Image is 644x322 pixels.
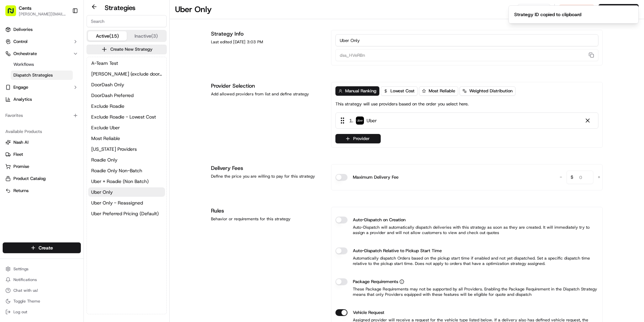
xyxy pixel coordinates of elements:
[19,5,32,11] span: Cents
[57,151,62,156] div: 💻
[91,71,162,77] span: [PERSON_NAME] (exclude doordash)
[63,150,108,157] span: API Documentation
[211,91,323,97] div: Add allowed providers from list and define strategy
[469,88,513,94] span: Weighted Distribution
[88,112,165,122] button: Exclude Roadie - Lowest Cost
[175,4,212,15] h1: Uber Only
[127,31,166,41] button: Inactive (3)
[13,39,28,45] span: Control
[88,31,127,41] button: Active (15)
[88,80,165,89] button: DoorDash Only
[335,134,381,143] button: Provider
[353,309,384,316] label: Vehicle Request
[3,36,81,47] button: Control
[11,60,73,69] a: Workflows
[13,288,38,293] span: Chat with us!
[211,207,323,215] h1: Rules
[13,164,29,170] span: Promise
[88,101,165,111] button: Exclude Roadie
[13,309,27,315] span: Log out
[88,123,165,132] a: Exclude Uber
[3,242,81,253] button: Create
[91,210,159,217] span: Uber Preferred Pricing (Default)
[381,86,418,96] button: Lowest Cost
[91,146,137,152] span: [US_STATE] Providers
[3,173,81,184] button: Product Catalog
[211,39,323,45] div: Last edited [DATE] 3:03 PM
[17,43,121,50] input: Got a question? Start typing here...
[91,103,124,109] span: Exclude Roadie
[568,172,576,185] span: $
[3,286,81,295] button: Chat with us!
[11,71,73,80] a: Dispatch Strategies
[88,155,165,165] button: Roadie Only
[13,151,23,157] span: Fleet
[3,82,81,93] button: Engage
[353,217,406,223] label: Auto-Dispatch on Creation
[335,225,598,235] p: Auto-Dispatch will automatically dispatch deliveries with this strategy as soon as they are creat...
[88,177,165,186] button: Uber + Roadie (Non Batch)
[13,51,37,57] span: Orchestrate
[21,104,71,109] span: Wisdom [PERSON_NAME]
[5,139,78,145] a: Nash AI
[211,82,323,90] h1: Provider Selection
[7,64,19,76] img: 1736555255976-a54dd68f-1ca7-489b-9aae-adbdc363a1c4
[5,164,78,170] a: Promise
[514,11,581,18] div: Strategy ID copied to clipboard
[105,3,136,12] h2: Strategies
[104,86,122,94] button: See all
[5,151,78,157] a: Fleet
[460,86,516,96] button: Weighted Distribution
[88,69,165,79] button: [PERSON_NAME] (exclude doordash)
[30,71,92,76] div: We're available if you need us!
[7,27,122,38] p: Welcome 👋
[87,45,167,54] button: Create New Strategy
[91,156,117,163] span: Roadie Only
[3,275,81,284] button: Notifications
[3,161,81,172] button: Promise
[91,167,142,174] span: Roadie Only Non-Batch
[335,86,379,96] button: Manual Ranking
[91,124,120,131] span: Exclude Uber
[67,167,81,172] span: Pylon
[3,3,69,19] button: Cents[PERSON_NAME][EMAIL_ADDRESS][PERSON_NAME][DOMAIN_NAME]
[3,307,81,317] button: Log out
[345,88,376,94] span: Manual Ranking
[13,72,53,78] span: Dispatch Strategies
[13,61,34,67] span: Workflows
[114,66,122,74] button: Start new chat
[3,185,81,196] button: Returns
[3,94,81,105] a: Analytics
[88,134,165,143] button: Most Reliable
[211,164,323,172] h1: Delivery Fees
[7,98,17,111] img: Wisdom Oko
[88,58,165,68] button: A-Team Test
[39,244,53,251] span: Create
[19,11,67,17] button: [PERSON_NAME][EMAIL_ADDRESS][PERSON_NAME][DOMAIN_NAME]
[3,126,81,137] div: Available Products
[335,286,598,297] p: These Package Requirements may not be supported by all Providers. Enabling the Package Requiremen...
[13,123,19,128] img: 1736555255976-a54dd68f-1ca7-489b-9aae-adbdc363a1c4
[7,116,17,127] img: Masood Aslam
[5,176,78,182] a: Product Catalog
[91,113,156,120] span: Exclude Roadie - Lowest Cost
[91,178,149,185] span: Uber + Roadie (Non Batch)
[5,188,78,194] a: Returns
[91,92,133,99] span: DoorDash Preferred
[88,166,165,175] button: Roadie Only Non-Batch
[88,144,165,154] button: [US_STATE] Providers
[88,91,165,100] button: DoorDash Preferred
[3,48,81,59] button: Orchestrate
[91,81,124,88] span: DoorDash Only
[13,139,29,145] span: Nash AI
[91,60,118,66] span: A-Team Test
[59,122,73,128] span: [DATE]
